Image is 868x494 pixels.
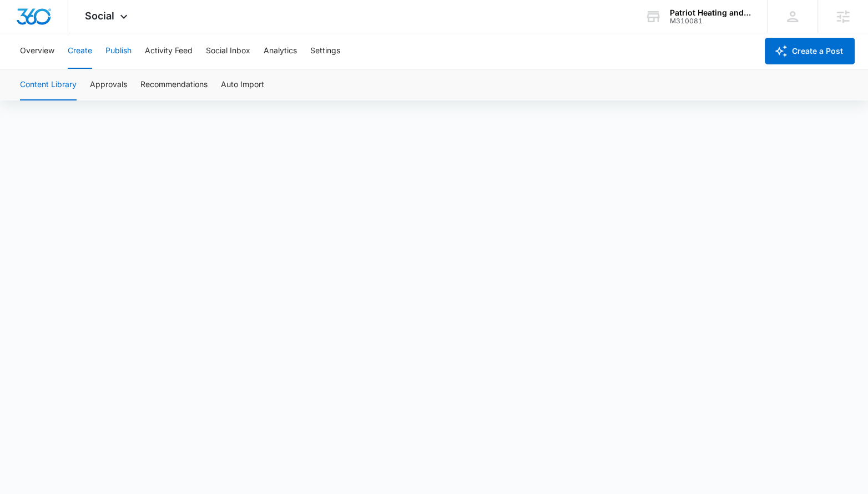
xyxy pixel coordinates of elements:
button: Auto Import [221,69,264,100]
button: Social Inbox [206,33,250,69]
button: Analytics [264,33,297,69]
span: Social [85,10,114,22]
div: account id [670,17,751,25]
button: Create [68,33,92,69]
button: Publish [105,33,132,69]
button: Settings [310,33,340,69]
div: account name [670,8,751,17]
button: Recommendations [140,69,208,100]
button: Content Library [20,69,77,100]
button: Overview [20,33,54,69]
button: Create a Post [765,38,855,64]
button: Approvals [90,69,127,100]
button: Activity Feed [145,33,193,69]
